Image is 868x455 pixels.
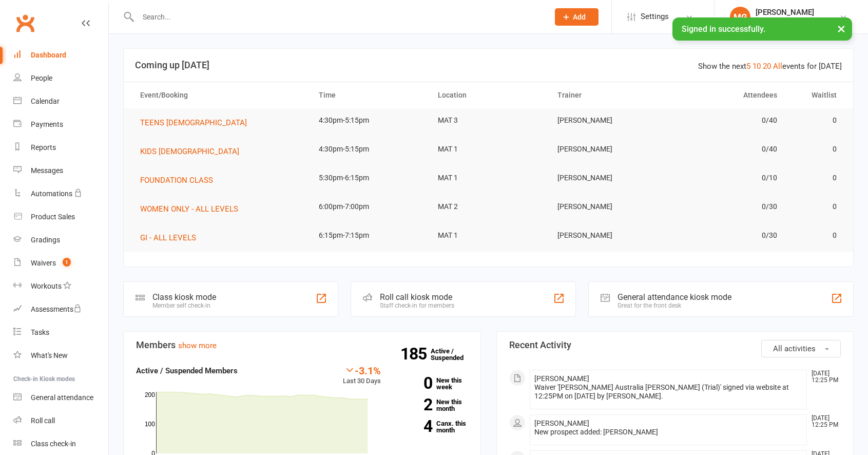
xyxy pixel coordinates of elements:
[31,328,49,336] div: Tasks
[548,195,667,219] td: [PERSON_NAME]
[140,118,247,127] span: TEENS [DEMOGRAPHIC_DATA]
[131,82,310,108] th: Event/Booking
[63,258,71,267] span: 1
[667,195,786,219] td: 0/30
[396,399,468,412] a: 2New this month
[13,113,108,136] a: Payments
[396,397,432,412] strong: 2
[310,108,429,132] td: 4:30pm-5:15pm
[641,5,669,28] span: Settings
[618,292,731,302] div: General attendance kiosk mode
[667,108,786,132] td: 0/40
[178,341,217,350] a: show more
[667,166,786,190] td: 0/10
[140,204,238,214] span: WOMEN ONLY - ALL LEVELS
[746,62,750,71] a: 5
[152,292,216,302] div: Class kiosk mode
[534,374,589,383] span: [PERSON_NAME]
[786,223,846,248] td: 0
[13,229,108,252] a: Gradings
[698,60,842,72] div: Show the next events for [DATE]
[343,365,381,387] div: Last 30 Days
[140,176,213,185] span: FOUNDATION CLASS
[806,415,840,428] time: [DATE] 12:25 PM
[13,298,108,321] a: Assessments
[400,346,431,362] strong: 185
[730,7,750,27] div: MG
[396,420,468,433] a: 4Canx. this month
[31,236,60,244] div: Gradings
[31,282,62,290] div: Workouts
[548,223,667,248] td: [PERSON_NAME]
[140,147,239,156] span: KIDS [DEMOGRAPHIC_DATA]
[13,386,108,409] a: General attendance kiosk mode
[786,108,846,132] td: 0
[13,252,108,275] a: Waivers 1
[13,275,108,298] a: Workouts
[31,440,76,448] div: Class check-in
[140,174,220,186] button: FOUNDATION CLASS
[761,340,841,357] button: All activities
[786,82,846,108] th: Waitlist
[786,137,846,161] td: 0
[343,365,381,376] div: -3.1%
[31,166,63,175] div: Messages
[548,166,667,190] td: [PERSON_NAME]
[534,419,589,427] span: [PERSON_NAME]
[773,344,816,353] span: All activities
[429,223,548,248] td: MAT 1
[534,383,803,401] div: Waiver '[PERSON_NAME] Australia [PERSON_NAME] (Trial)' signed via website at 12:25PM on [DATE] by...
[13,136,108,159] a: Reports
[555,8,599,26] button: Add
[31,259,56,267] div: Waivers
[31,393,93,402] div: General attendance
[13,182,108,205] a: Automations
[786,195,846,219] td: 0
[380,302,454,309] div: Staff check-in for members
[140,233,196,242] span: GI - ALL LEVELS
[682,24,765,34] span: Signed in successfully.
[396,377,468,390] a: 0New this week
[429,108,548,132] td: MAT 3
[429,137,548,161] td: MAT 1
[429,82,548,108] th: Location
[140,117,254,129] button: TEENS [DEMOGRAPHIC_DATA]
[152,302,216,309] div: Member self check-in
[135,60,842,70] h3: Coming up [DATE]
[832,17,851,40] button: ×
[13,205,108,229] a: Product Sales
[13,321,108,344] a: Tasks
[31,97,60,105] div: Calendar
[31,416,55,425] div: Roll call
[31,189,72,198] div: Automations
[773,62,782,71] a: All
[31,120,63,128] div: Payments
[534,428,803,437] div: New prospect added: [PERSON_NAME]
[31,351,68,359] div: What's New
[13,44,108,67] a: Dashboard
[136,366,238,375] strong: Active / Suspended Members
[756,17,834,26] div: Wise Martial Arts Pty Ltd
[13,409,108,432] a: Roll call
[310,166,429,190] td: 5:30pm-6:15pm
[763,62,771,71] a: 20
[396,419,432,434] strong: 4
[140,203,245,215] button: WOMEN ONLY - ALL LEVELS
[429,195,548,219] td: MAT 2
[13,67,108,90] a: People
[310,137,429,161] td: 4:30pm-5:15pm
[431,340,476,369] a: 185Active / Suspended
[135,10,542,24] input: Search...
[31,51,66,59] div: Dashboard
[13,344,108,367] a: What's New
[12,10,38,36] a: Clubworx
[753,62,761,71] a: 10
[31,213,75,221] div: Product Sales
[429,166,548,190] td: MAT 1
[310,82,429,108] th: Time
[667,137,786,161] td: 0/40
[548,137,667,161] td: [PERSON_NAME]
[618,302,731,309] div: Great for the front desk
[140,145,246,158] button: KIDS [DEMOGRAPHIC_DATA]
[31,143,56,151] div: Reports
